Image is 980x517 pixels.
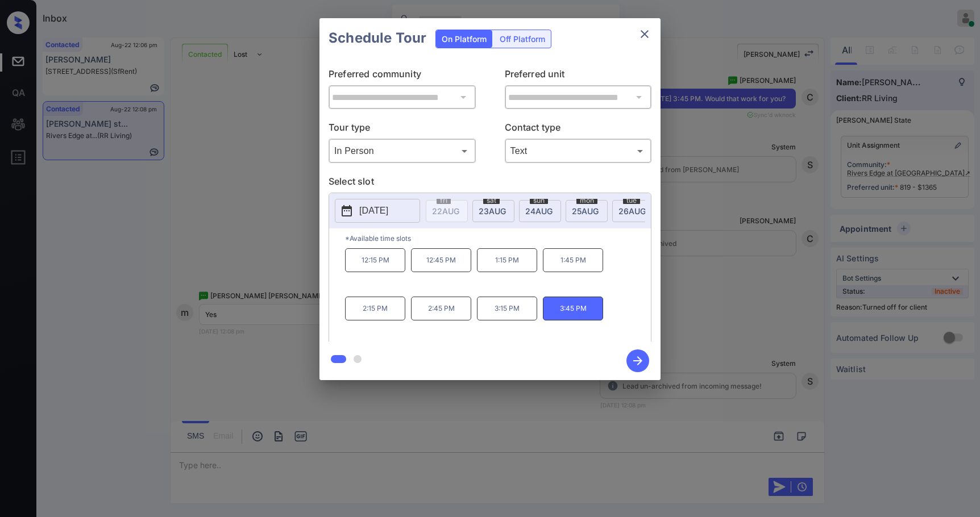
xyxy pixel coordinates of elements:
p: Preferred unit [505,67,652,85]
p: *Available time slots [345,228,651,248]
p: Tour type [329,120,476,139]
p: Select slot [329,174,651,193]
div: date-select [519,200,561,222]
div: date-select [566,200,608,222]
span: 25 AUG [572,206,599,216]
div: Text [508,141,649,160]
span: 23 AUG [479,206,506,216]
p: 3:45 PM [543,297,603,320]
div: Off Platform [494,30,551,48]
p: Contact type [505,120,652,139]
span: mon [576,197,597,204]
p: Preferred community [329,67,476,85]
span: sat [483,197,500,204]
span: 24 AUG [525,206,553,216]
h2: Schedule Tour [319,18,435,58]
span: sun [530,197,548,204]
div: date-select [612,200,654,222]
p: [DATE] [359,204,388,218]
p: 2:15 PM [345,297,405,320]
p: 12:15 PM [345,248,405,272]
span: 26 AUG [618,206,646,216]
button: [DATE] [335,199,420,223]
div: On Platform [436,30,492,48]
p: 12:45 PM [411,248,471,272]
div: date-select [472,200,514,222]
p: 1:45 PM [543,248,603,272]
p: 3:15 PM [477,297,537,320]
button: close [633,23,656,45]
p: 2:45 PM [411,297,471,320]
div: In Person [331,141,473,160]
button: btn-next [620,346,656,376]
span: tue [623,197,640,204]
p: 1:15 PM [477,248,537,272]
